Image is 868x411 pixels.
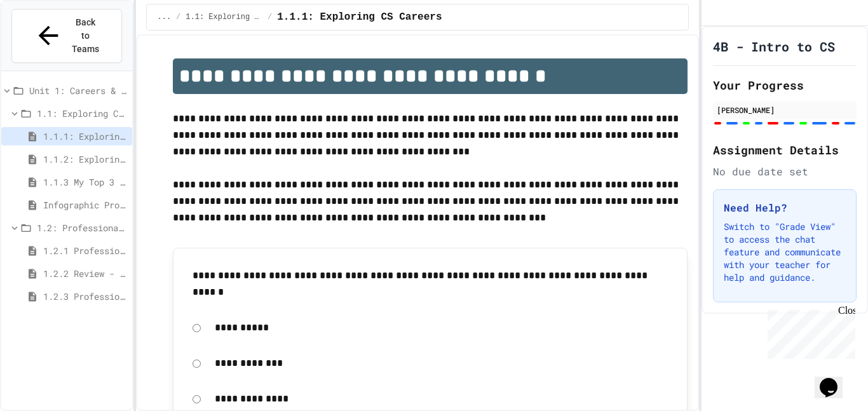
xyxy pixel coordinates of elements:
div: [PERSON_NAME] [717,104,853,116]
span: Infographic Project: Your favorite CS [43,198,127,212]
span: 1.1: Exploring CS Careers [37,107,127,120]
span: / [268,12,272,22]
span: 1.1.2: Exploring CS Careers - Review [43,152,127,166]
iframe: chat widget [763,305,855,359]
h2: Your Progress [713,76,857,94]
span: 1.1: Exploring CS Careers [186,12,262,22]
span: 1.2: Professional Communication [37,221,127,234]
span: 1.1.3 My Top 3 CS Careers! [43,175,127,189]
button: Back to Teams [11,9,122,63]
span: 1.2.2 Review - Professional Communication [43,267,127,280]
span: ... [157,12,171,22]
p: Switch to "Grade View" to access the chat feature and communicate with your teacher for help and ... [724,220,846,284]
h2: Assignment Details [713,141,857,159]
div: No due date set [713,164,857,179]
h3: Need Help? [724,200,846,215]
span: 1.1.1: Exploring CS Careers [277,10,442,25]
span: 1.1.1: Exploring CS Careers [43,130,127,143]
div: Chat with us now!Close [5,5,88,81]
span: Back to Teams [71,16,100,56]
span: / [176,12,180,22]
h1: 4B - Intro to CS [713,37,835,55]
span: 1.2.3 Professional Communication Challenge [43,290,127,303]
iframe: chat widget [815,360,855,398]
span: Unit 1: Careers & Professionalism [29,84,127,97]
span: 1.2.1 Professional Communication [43,244,127,257]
